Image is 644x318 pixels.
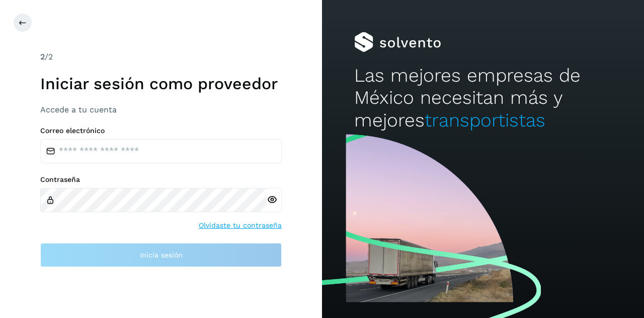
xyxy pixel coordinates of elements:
span: transportistas [425,109,545,131]
h2: Las mejores empresas de México necesitan más y mejores [354,65,612,132]
label: Correo electrónico [40,126,282,135]
a: Olvidaste tu contraseña [199,220,282,231]
button: Inicia sesión [40,243,282,267]
div: /2 [40,51,282,63]
h3: Accede a tu cuenta [40,105,282,114]
span: 2 [40,52,45,61]
label: Contraseña [40,175,282,184]
h1: Iniciar sesión como proveedor [40,74,282,93]
span: Inicia sesión [140,251,183,259]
